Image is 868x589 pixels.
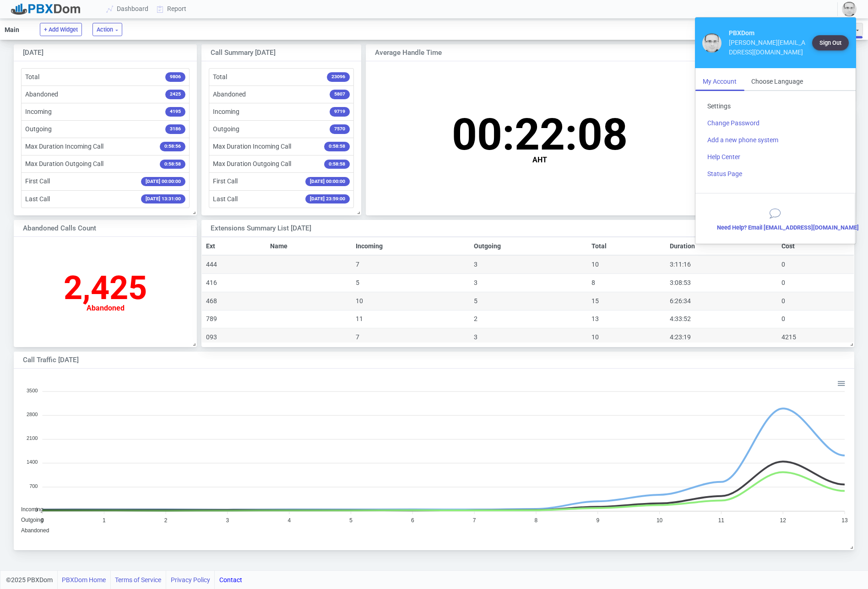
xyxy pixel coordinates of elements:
span: 0:58:58 [324,160,350,169]
td: 7 [352,255,470,273]
a: Report [153,0,191,17]
td: 0 [777,310,854,328]
tspan: 13 [841,517,848,524]
a: Change Password [700,115,851,132]
tspan: 8 [535,517,538,524]
tspan: 12 [780,517,787,524]
tspan: 6 [411,517,414,524]
a: Help Center [700,149,851,166]
div: [PERSON_NAME][EMAIL_ADDRESS][DOMAIN_NAME] [729,38,808,57]
td: 4:23:19 [666,328,777,347]
b: Need Help? Email [EMAIL_ADDRESS][DOMAIN_NAME] [717,224,859,231]
th: Outgoing [470,237,588,255]
span: 0:58:58 [324,142,350,151]
td: 3 [470,274,588,292]
div: Call Traffic [DATE] [23,355,763,365]
span: 7570 [330,124,350,134]
tspan: 5 [349,517,353,524]
a: Settings [700,98,851,115]
td: 2 [470,310,588,328]
tspan: 0 [35,507,38,513]
li: Total [21,68,190,86]
td: 444 [202,255,266,273]
tspan: 7 [473,517,476,524]
a: Contact [219,571,242,589]
th: Ext [202,237,266,255]
tspan: 11 [718,517,725,524]
li: Last Call [209,190,354,208]
td: 10 [352,292,470,310]
span: Incoming [21,506,43,512]
td: 4215 [777,328,854,347]
li: Incoming [21,103,190,121]
li: Max Duration Outgoing Call [21,155,190,173]
div: Extensions Summary List [DATE] [211,223,781,234]
td: 468 [202,292,266,310]
li: Abandoned [209,86,354,103]
tspan: 1400 [27,459,38,465]
tspan: 1 [103,517,106,524]
th: Name [266,237,352,255]
td: 7 [352,328,470,347]
a: Terms of Service [115,571,161,589]
tspan: 4 [288,517,291,524]
tspan: 0 [41,517,44,524]
div: PBXDom [729,28,808,38]
span: [DATE] 00:00:00 [141,177,185,187]
div: Menu [837,378,845,386]
li: First Call [21,172,190,190]
li: Last Call [21,190,190,208]
span: 3186 [165,124,185,134]
span: [DATE] 23:59:00 [305,194,350,204]
li: Outgoing [209,120,354,138]
button: + Add Widget [40,23,82,36]
tspan: 2 [164,517,168,524]
div: Abandoned [64,305,147,312]
td: 10 [588,255,666,273]
td: 4:33:52 [666,310,777,328]
a: Add a new phone system [700,132,851,149]
div: ©2025 PBXDom [6,571,242,589]
td: 416 [202,274,266,292]
tspan: 9 [596,517,599,524]
tspan: 10 [656,517,663,524]
span: 0:58:56 [160,142,185,151]
span: 0:58:58 [160,160,185,169]
td: 789 [202,310,266,328]
span: 9719 [330,107,350,117]
span: 00:22:08 [452,109,628,160]
span: 2,425 [64,268,147,307]
tspan: 3500 [27,387,38,393]
button: Action [92,23,122,36]
a: Dashboard [103,0,153,17]
button: Need Help? Email [EMAIL_ADDRESS][DOMAIN_NAME] [711,202,839,236]
span: 2425 [165,90,185,99]
td: 093 [202,328,266,347]
img: 59815a3c8890a36c254578057cc7be37 [702,33,722,53]
div: Call Summary [DATE] [211,48,338,58]
div: My Account [695,73,744,90]
th: Incoming [352,237,470,255]
td: 13 [588,310,666,328]
span: 5807 [330,90,350,99]
li: First Call [209,172,354,190]
td: 3:08:53 [666,274,777,292]
td: 6:26:34 [666,292,777,310]
td: 0 [777,255,854,273]
th: Cost [777,237,854,255]
div: [DATE] [23,48,171,58]
li: Incoming [209,103,354,121]
span: 9806 [165,72,185,82]
li: Max Duration Incoming Call [21,138,190,155]
td: 10 [588,328,666,347]
div: Abandoned Calls Count [23,223,171,234]
td: 3:11:16 [666,255,777,273]
th: Total [588,237,666,255]
span: [DATE] 00:00:00 [305,177,350,187]
div: Choose Language [744,73,810,90]
li: Abandoned [21,86,190,103]
a: Status Page [700,166,851,182]
td: 5 [352,274,470,292]
span: Outgoing [21,517,43,523]
td: 11 [352,310,470,328]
